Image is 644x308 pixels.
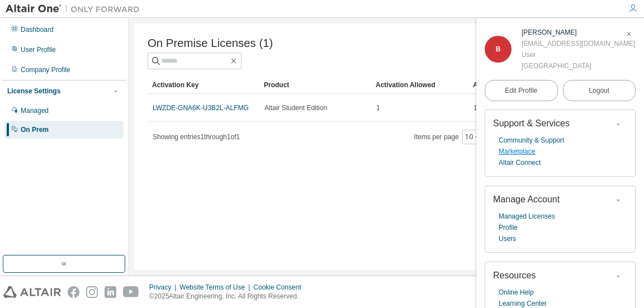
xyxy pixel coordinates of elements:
p: © 2025 Altair Engineering, Inc. All Rights Reserved. [149,292,308,301]
div: User [522,49,635,60]
img: linkedin.svg [105,286,116,298]
button: Logout [563,80,636,101]
div: Activation Left [473,76,520,94]
span: Items per page [414,130,483,144]
a: Marketplace [499,146,535,157]
img: instagram.svg [86,286,98,298]
span: Edit Profile [505,86,537,95]
div: Privacy [149,283,179,292]
a: Managed Licenses [499,211,555,222]
div: [EMAIL_ADDRESS][DOMAIN_NAME] [522,38,635,49]
div: Dashboard [21,25,54,34]
div: Website Terms of Use [179,283,253,292]
span: Altair Student Edition [264,103,327,112]
div: Benjaphorn Chanavongsa [522,27,635,38]
span: 1 [473,103,477,112]
div: Product [264,76,367,94]
div: [GEOGRAPHIC_DATA] [522,60,635,72]
span: Resources [493,271,536,280]
a: LWZDE-GNA6K-U3B2L-ALFMG [153,104,249,112]
a: Online Help [499,287,534,298]
span: Manage Account [493,195,560,204]
div: Activation Allowed [376,76,464,94]
span: B [496,45,501,53]
span: 1 [376,103,380,112]
a: Edit Profile [485,80,558,101]
div: User Profile [21,45,56,54]
div: Managed [21,106,49,115]
a: Users [499,233,516,244]
img: facebook.svg [68,286,79,298]
a: Community & Support [499,135,564,146]
a: Profile [499,222,518,233]
div: Activation Key [152,76,255,94]
span: Showing entries 1 through 1 of 1 [153,133,240,141]
span: Support & Services [493,119,570,128]
a: Altair Connect [499,157,541,168]
img: youtube.svg [123,286,139,298]
img: altair_logo.svg [3,286,61,298]
div: License Settings [7,87,60,96]
span: Logout [589,85,609,96]
button: 10 [465,132,480,141]
img: Altair One [6,3,145,15]
div: Cookie Consent [253,283,307,292]
div: Company Profile [21,65,70,74]
div: On Prem [21,125,49,134]
span: On Premise Licenses (1) [148,37,273,50]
